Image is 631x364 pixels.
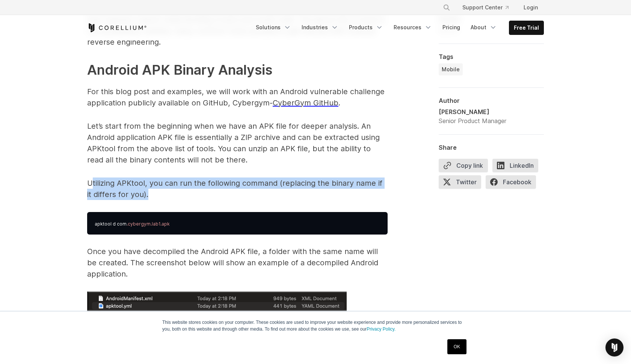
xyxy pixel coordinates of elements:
a: Corellium Home [87,23,147,32]
div: Open Intercom Messenger [605,338,623,356]
button: Copy link [439,159,488,172]
span: Mobile [442,66,460,73]
a: Solutions [251,21,296,34]
a: CyberGym GitHub [273,98,338,107]
strong: Android APK Binary Analysis [87,62,272,78]
a: LinkedIn [492,159,543,175]
p: This website stores cookies on your computer. These cookies are used to improve your website expe... [162,319,469,332]
div: [PERSON_NAME] [439,107,506,116]
span: LinkedIn [492,159,538,172]
p: Utilizing APKtool, you can run the following command (replacing the binary name if it differs for... [87,177,388,200]
a: Industries [297,21,343,34]
div: Tags [439,53,544,60]
a: Facebook [486,175,540,192]
div: Navigation Menu [434,1,544,14]
img: Example of a decompiled android application. [87,292,347,344]
a: Pricing [438,21,465,34]
a: Resources [389,21,436,34]
div: Senior Product Manager [439,116,506,125]
a: Products [344,21,388,34]
div: Author [439,97,544,104]
a: Privacy Policy. [367,326,396,332]
span: apktool d com [95,221,127,227]
a: Twitter [439,175,486,192]
a: Support Center [456,1,515,14]
a: About [466,21,501,34]
p: Let’s start from the beginning when we have an APK file for deeper analysis. An Android applicati... [87,120,388,165]
a: Login [518,1,544,14]
div: Share [439,144,544,151]
div: Navigation Menu [251,21,544,35]
span: Facebook [486,175,536,189]
a: Mobile [439,63,463,75]
a: Free Trial [509,21,543,35]
p: Once you have decompiled the Android APK file, a folder with the same name will be created. The s... [87,246,388,280]
span: .cybergym.lab1.apk [127,221,170,227]
button: Search [440,1,453,14]
span: Twitter [439,175,481,189]
a: OK [447,339,466,354]
p: For this blog post and examples, we will work with an Android vulnerable challenge application pu... [87,86,388,108]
